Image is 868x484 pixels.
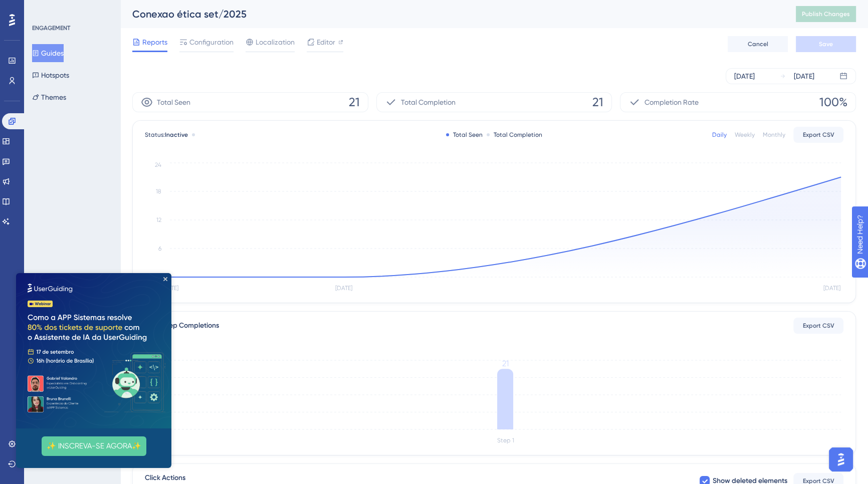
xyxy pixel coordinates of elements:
div: Total Step Completions [145,320,219,332]
tspan: 18 [156,188,161,195]
div: Daily [712,131,727,139]
span: 100% [819,94,847,110]
button: Export CSV [793,318,843,334]
span: Publish Changes [802,10,850,18]
span: Status: [145,131,188,139]
span: Reports [142,36,167,48]
span: Inactive [165,131,188,138]
tspan: 24 [155,161,161,168]
div: Monthly [763,131,785,139]
span: Need Help? [24,3,63,15]
span: Export CSV [803,131,834,139]
span: Total Completion [401,96,456,108]
button: Themes [32,88,66,106]
tspan: 6 [158,245,161,252]
span: Export CSV [803,322,834,330]
span: Editor [317,36,335,48]
button: Guides [32,44,64,62]
span: 21 [592,94,603,110]
div: Conexao ética set/2025 [132,7,771,21]
tspan: 21 [502,359,509,368]
div: Total Completion [487,131,542,139]
button: Publish Changes [796,6,856,22]
span: Completion Rate [644,96,699,108]
tspan: [DATE] [823,285,840,292]
span: Total Seen [157,96,190,108]
span: Configuration [189,36,234,48]
span: Localization [256,36,295,48]
div: [DATE] [734,70,755,82]
div: Weekly [735,131,755,139]
button: ✨ INSCREVA-SE AGORA✨ [26,163,130,183]
tspan: [DATE] [335,285,352,292]
button: Save [796,36,856,52]
button: Export CSV [793,127,843,143]
div: Total Seen [446,131,483,139]
button: Cancel [728,36,788,52]
span: Save [819,40,833,48]
div: [DATE] [794,70,814,82]
div: Close Preview [147,4,151,8]
span: 21 [349,94,360,110]
button: Hotspots [32,66,69,84]
tspan: 12 [156,216,161,223]
div: ENGAGEMENT [32,24,70,32]
tspan: Step 1 [497,437,514,444]
span: Cancel [748,40,768,48]
iframe: UserGuiding AI Assistant Launcher [826,444,856,474]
